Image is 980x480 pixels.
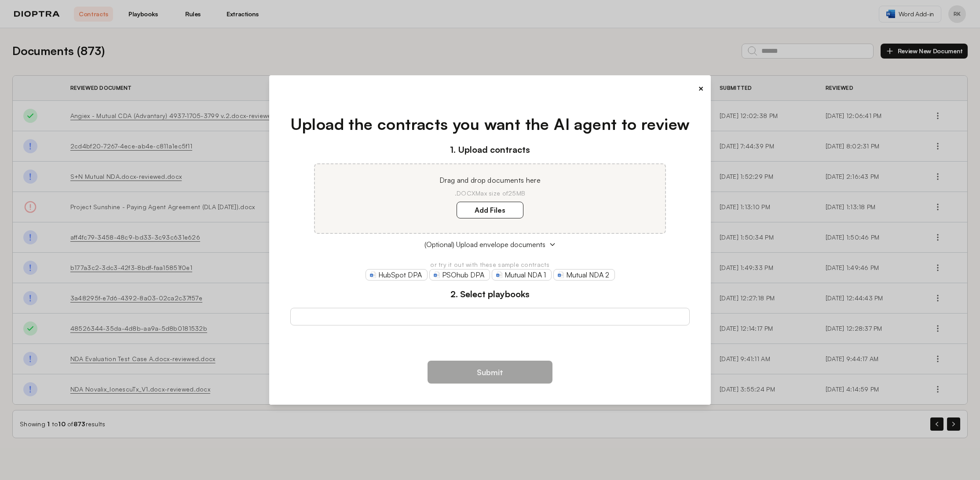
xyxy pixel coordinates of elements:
[429,269,490,281] a: PSOhub DPA
[366,269,428,281] a: HubSpot DPA
[290,239,690,250] button: (Optional) Upload envelope documents
[290,143,690,156] h3: 1. Upload contracts
[290,260,690,269] p: or try it out with these sample contracts
[698,82,704,95] button: ×
[325,189,655,198] p: .DOCX Max size of 25MB
[457,202,523,218] label: Add Files
[428,361,552,384] button: Submit
[424,239,545,250] span: (Optional) Upload envelope documents
[290,288,690,301] h3: 2. Select playbooks
[290,112,690,136] h1: Upload the contracts you want the AI agent to review
[553,269,615,281] a: Mutual NDA 2
[325,175,655,185] p: Drag and drop documents here
[492,269,552,281] a: Mutual NDA 1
